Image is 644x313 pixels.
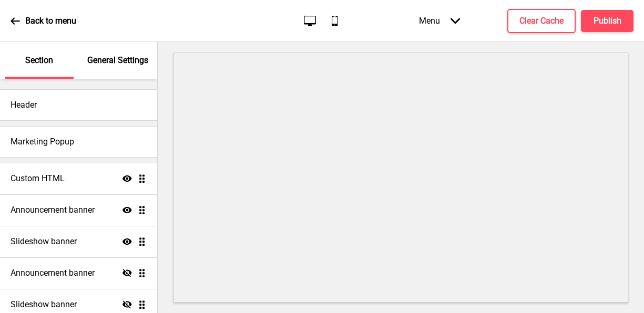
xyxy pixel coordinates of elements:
[11,99,37,111] h4: Header
[11,204,95,216] h4: Announcement banner
[25,55,53,66] p: Section
[408,5,471,36] div: Menu
[25,15,76,27] p: Back to menu
[594,15,621,27] h4: Publish
[11,7,76,35] a: Back to menu
[11,236,77,247] h4: Slideshow banner
[11,267,95,279] h4: Announcement banner
[11,299,77,310] h4: Slideshow banner
[87,55,148,66] p: General Settings
[519,15,564,27] h4: Clear Cache
[11,136,74,148] h4: Marketing Popup
[581,10,633,32] button: Publish
[11,173,65,184] h4: Custom HTML
[507,9,576,33] button: Clear Cache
